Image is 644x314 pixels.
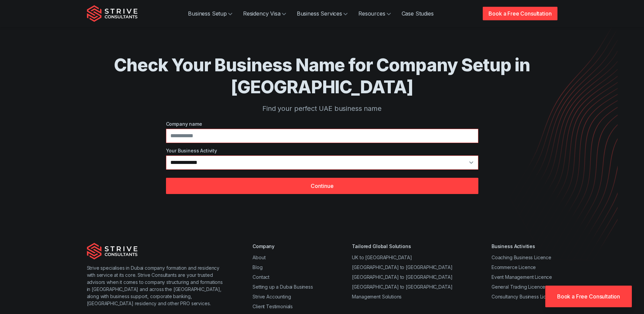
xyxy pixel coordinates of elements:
p: Strive specialises in Dubai company formation and residency with service at its core. Strive Cons... [87,264,226,307]
a: About [253,255,265,260]
a: Strive Accounting [253,294,291,299]
a: UK to [GEOGRAPHIC_DATA] [352,255,412,260]
a: [GEOGRAPHIC_DATA] to [GEOGRAPHIC_DATA] [352,264,452,270]
div: Business Activities [492,243,557,250]
a: Book a Free Consultation [545,286,632,307]
a: Setting up a Dubai Business [253,284,313,290]
a: [GEOGRAPHIC_DATA] to [GEOGRAPHIC_DATA] [352,284,452,290]
a: Blog [253,264,262,270]
a: Business Services [291,7,353,20]
button: Continue [166,178,478,194]
img: Strive Consultants [87,5,138,22]
a: General Trading Licence [492,284,545,290]
a: Case Studies [396,7,439,20]
a: [GEOGRAPHIC_DATA] to [GEOGRAPHIC_DATA] [352,274,452,280]
a: Event Management Licence [492,274,552,280]
label: Your Business Activity [166,147,478,154]
a: Coaching Business Licence [492,255,551,260]
div: Tailored Global Solutions [352,243,452,250]
a: Resources [353,7,396,20]
label: Company name [166,120,478,127]
a: Contact [253,274,269,280]
a: Client Testimonials [253,304,293,309]
h1: Check Your Business Name for Company Setup in [GEOGRAPHIC_DATA] [114,54,530,98]
p: Find your perfect UAE business name [114,103,530,114]
a: Management Solutions [352,294,402,299]
a: Consultancy Business Licence [492,294,557,299]
a: Residency Visa [238,7,291,20]
div: Company [253,243,313,250]
a: Book a Free Consultation [483,7,557,20]
a: Business Setup [183,7,238,20]
a: Ecommerce Licence [492,264,536,270]
img: Strive Consultants [87,243,138,260]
